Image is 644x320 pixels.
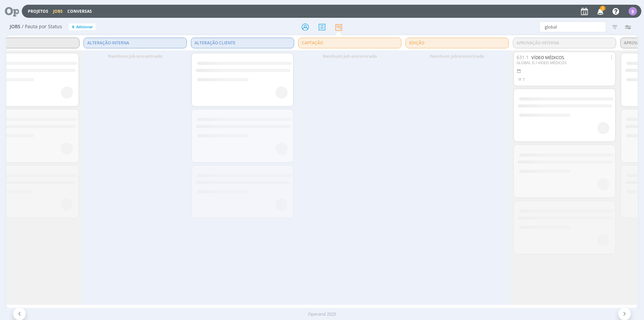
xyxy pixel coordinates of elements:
[26,9,50,14] button: Projetos
[600,6,605,11] span: 2
[517,60,612,65] div: GLOBAL D / VIDEO MÉDICOS
[539,21,606,32] input: Busca
[531,54,564,60] a: VÍDEO MÉDICOS
[406,38,509,48] span: EDIÇÃO
[191,38,294,48] span: ALTERAÇÃO CLIENTE
[28,8,48,14] a: Projetos
[22,24,62,30] span: / Pauta por Status
[84,38,187,48] span: ALTERAÇÃO INTERNA
[76,25,93,29] span: Adicionar
[51,9,65,14] button: Jobs
[67,8,92,14] a: Conversas
[517,54,529,60] span: 631.1
[523,77,525,82] span: 7
[82,50,189,62] div: Nenhum job encontrado
[69,24,96,31] button: +Adicionar
[628,5,637,17] button: B
[296,50,404,62] div: Nenhum job encontrado
[404,50,511,62] div: Nenhum job encontrado
[10,24,20,30] span: Jobs
[513,38,616,48] span: APROVAÇÃO INTERNA
[629,7,637,15] div: B
[71,24,75,31] span: +
[65,9,94,14] button: Conversas
[53,8,63,14] a: Jobs
[298,38,401,48] span: CAPTAÇÃO
[593,5,607,17] button: 2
